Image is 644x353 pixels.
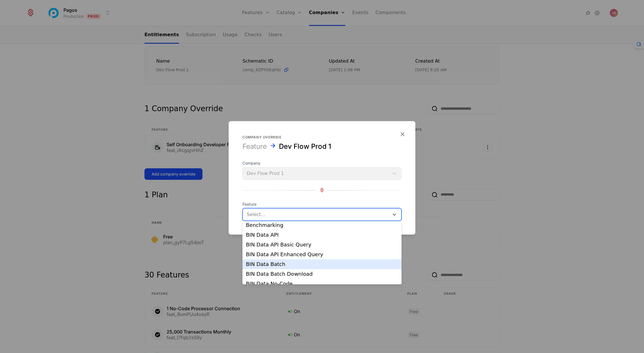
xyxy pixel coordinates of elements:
[279,142,331,151] div: Dev Flow Prod 1
[242,135,402,139] div: Company override
[246,252,398,257] div: BIN Data API Enhanced Query
[246,232,398,238] div: BIN Data API
[246,271,398,277] div: BIN Data Batch Download
[242,142,267,151] div: Feature
[246,223,398,228] div: Benchmarking
[246,281,398,286] div: BIN Data No-Code
[246,242,398,247] div: BIN Data API Basic Query
[246,262,398,267] div: BIN Data Batch
[242,160,402,166] span: Company
[242,201,402,207] span: Feature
